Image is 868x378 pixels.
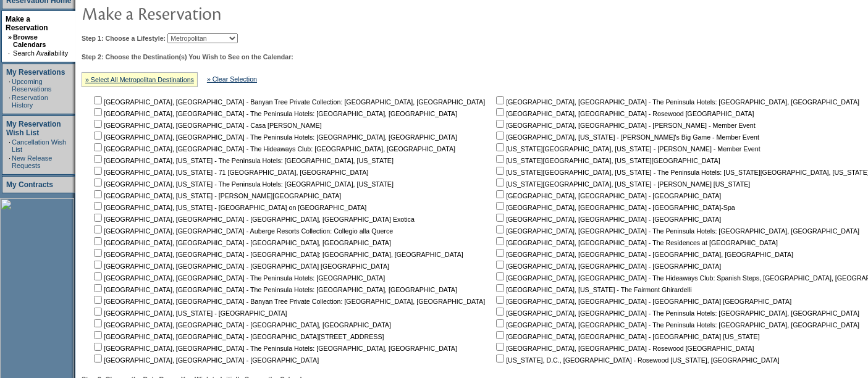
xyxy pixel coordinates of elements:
[8,49,12,57] td: ·
[91,157,394,164] nobr: [GEOGRAPHIC_DATA], [US_STATE] - The Peninsula Hotels: [GEOGRAPHIC_DATA], [US_STATE]
[91,192,341,199] nobr: [GEOGRAPHIC_DATA], [US_STATE] - [PERSON_NAME][GEOGRAPHIC_DATA]
[13,33,46,48] a: Browse Calendars
[6,15,48,32] a: Make a Reservation
[494,216,721,223] nobr: [GEOGRAPHIC_DATA], [GEOGRAPHIC_DATA] - [GEOGRAPHIC_DATA]
[91,169,368,176] nobr: [GEOGRAPHIC_DATA], [US_STATE] - 71 [GEOGRAPHIC_DATA], [GEOGRAPHIC_DATA]
[85,76,194,83] a: » Select All Metropolitan Destinations
[6,120,61,137] a: My Reservation Wish List
[91,298,485,305] nobr: [GEOGRAPHIC_DATA], [GEOGRAPHIC_DATA] - Banyan Tree Private Collection: [GEOGRAPHIC_DATA], [GEOGRA...
[91,180,394,188] nobr: [GEOGRAPHIC_DATA], [US_STATE] - The Peninsula Hotels: [GEOGRAPHIC_DATA], [US_STATE]
[494,251,793,258] nobr: [GEOGRAPHIC_DATA], [GEOGRAPHIC_DATA] - [GEOGRAPHIC_DATA], [GEOGRAPHIC_DATA]
[91,122,322,129] nobr: [GEOGRAPHIC_DATA], [GEOGRAPHIC_DATA] - Casa [PERSON_NAME]
[91,286,457,293] nobr: [GEOGRAPHIC_DATA], [GEOGRAPHIC_DATA] - The Peninsula Hotels: [GEOGRAPHIC_DATA], [GEOGRAPHIC_DATA]
[91,98,485,106] nobr: [GEOGRAPHIC_DATA], [GEOGRAPHIC_DATA] - Banyan Tree Private Collection: [GEOGRAPHIC_DATA], [GEOGRA...
[494,321,859,329] nobr: [GEOGRAPHIC_DATA], [GEOGRAPHIC_DATA] - The Peninsula Hotels: [GEOGRAPHIC_DATA], [GEOGRAPHIC_DATA]
[494,309,859,317] nobr: [GEOGRAPHIC_DATA], [GEOGRAPHIC_DATA] - The Peninsula Hotels: [GEOGRAPHIC_DATA], [GEOGRAPHIC_DATA]
[494,333,760,340] nobr: [GEOGRAPHIC_DATA], [GEOGRAPHIC_DATA] - [GEOGRAPHIC_DATA] [US_STATE]
[494,110,754,117] nobr: [GEOGRAPHIC_DATA], [GEOGRAPHIC_DATA] - Rosewood [GEOGRAPHIC_DATA]
[91,356,319,364] nobr: [GEOGRAPHIC_DATA], [GEOGRAPHIC_DATA] - [GEOGRAPHIC_DATA]
[13,49,68,57] a: Search Availability
[494,98,859,106] nobr: [GEOGRAPHIC_DATA], [GEOGRAPHIC_DATA] - The Peninsula Hotels: [GEOGRAPHIC_DATA], [GEOGRAPHIC_DATA]
[91,110,457,117] nobr: [GEOGRAPHIC_DATA], [GEOGRAPHIC_DATA] - The Peninsula Hotels: [GEOGRAPHIC_DATA], [GEOGRAPHIC_DATA]
[494,192,721,199] nobr: [GEOGRAPHIC_DATA], [GEOGRAPHIC_DATA] - [GEOGRAPHIC_DATA]
[494,145,761,153] nobr: [US_STATE][GEOGRAPHIC_DATA], [US_STATE] - [PERSON_NAME] - Member Event
[494,227,859,235] nobr: [GEOGRAPHIC_DATA], [GEOGRAPHIC_DATA] - The Peninsula Hotels: [GEOGRAPHIC_DATA], [GEOGRAPHIC_DATA]
[91,251,463,258] nobr: [GEOGRAPHIC_DATA], [GEOGRAPHIC_DATA] - [GEOGRAPHIC_DATA]: [GEOGRAPHIC_DATA], [GEOGRAPHIC_DATA]
[9,138,11,153] td: ·
[12,138,66,153] a: Cancellation Wish List
[82,35,166,42] b: Step 1: Choose a Lifestyle:
[91,145,455,153] nobr: [GEOGRAPHIC_DATA], [GEOGRAPHIC_DATA] - The Hideaways Club: [GEOGRAPHIC_DATA], [GEOGRAPHIC_DATA]
[12,94,48,109] a: Reservation History
[82,53,293,61] b: Step 2: Choose the Destination(s) You Wish to See on the Calendar:
[91,227,393,235] nobr: [GEOGRAPHIC_DATA], [GEOGRAPHIC_DATA] - Auberge Resorts Collection: Collegio alla Querce
[91,274,385,282] nobr: [GEOGRAPHIC_DATA], [GEOGRAPHIC_DATA] - The Peninsula Hotels: [GEOGRAPHIC_DATA]
[91,239,391,246] nobr: [GEOGRAPHIC_DATA], [GEOGRAPHIC_DATA] - [GEOGRAPHIC_DATA], [GEOGRAPHIC_DATA]
[6,68,65,77] a: My Reservations
[494,157,720,164] nobr: [US_STATE][GEOGRAPHIC_DATA], [US_STATE][GEOGRAPHIC_DATA]
[494,286,691,293] nobr: [GEOGRAPHIC_DATA], [US_STATE] - The Fairmont Ghirardelli
[12,78,51,93] a: Upcoming Reservations
[494,345,754,352] nobr: [GEOGRAPHIC_DATA], [GEOGRAPHIC_DATA] - Rosewood [GEOGRAPHIC_DATA]
[9,154,11,169] td: ·
[494,262,721,270] nobr: [GEOGRAPHIC_DATA], [GEOGRAPHIC_DATA] - [GEOGRAPHIC_DATA]
[12,154,52,169] a: New Release Requests
[494,180,750,188] nobr: [US_STATE][GEOGRAPHIC_DATA], [US_STATE] - [PERSON_NAME] [US_STATE]
[82,1,329,25] img: pgTtlMakeReservation.gif
[91,204,366,211] nobr: [GEOGRAPHIC_DATA], [US_STATE] - [GEOGRAPHIC_DATA] on [GEOGRAPHIC_DATA]
[494,122,756,129] nobr: [GEOGRAPHIC_DATA], [GEOGRAPHIC_DATA] - [PERSON_NAME] - Member Event
[91,216,415,223] nobr: [GEOGRAPHIC_DATA], [GEOGRAPHIC_DATA] - [GEOGRAPHIC_DATA], [GEOGRAPHIC_DATA] Exotica
[91,345,457,352] nobr: [GEOGRAPHIC_DATA], [GEOGRAPHIC_DATA] - The Peninsula Hotels: [GEOGRAPHIC_DATA], [GEOGRAPHIC_DATA]
[9,78,11,93] td: ·
[6,180,53,189] a: My Contracts
[91,333,384,340] nobr: [GEOGRAPHIC_DATA], [GEOGRAPHIC_DATA] - [GEOGRAPHIC_DATA][STREET_ADDRESS]
[494,356,780,364] nobr: [US_STATE], D.C., [GEOGRAPHIC_DATA] - Rosewood [US_STATE], [GEOGRAPHIC_DATA]
[494,239,778,246] nobr: [GEOGRAPHIC_DATA], [GEOGRAPHIC_DATA] - The Residences at [GEOGRAPHIC_DATA]
[494,298,791,305] nobr: [GEOGRAPHIC_DATA], [GEOGRAPHIC_DATA] - [GEOGRAPHIC_DATA] [GEOGRAPHIC_DATA]
[494,204,735,211] nobr: [GEOGRAPHIC_DATA], [GEOGRAPHIC_DATA] - [GEOGRAPHIC_DATA]-Spa
[207,75,257,83] a: » Clear Selection
[494,133,759,141] nobr: [GEOGRAPHIC_DATA], [US_STATE] - [PERSON_NAME]'s Big Game - Member Event
[91,262,389,270] nobr: [GEOGRAPHIC_DATA], [GEOGRAPHIC_DATA] - [GEOGRAPHIC_DATA] [GEOGRAPHIC_DATA]
[91,133,457,141] nobr: [GEOGRAPHIC_DATA], [GEOGRAPHIC_DATA] - The Peninsula Hotels: [GEOGRAPHIC_DATA], [GEOGRAPHIC_DATA]
[91,309,287,317] nobr: [GEOGRAPHIC_DATA], [US_STATE] - [GEOGRAPHIC_DATA]
[8,33,12,41] b: »
[91,321,391,329] nobr: [GEOGRAPHIC_DATA], [GEOGRAPHIC_DATA] - [GEOGRAPHIC_DATA], [GEOGRAPHIC_DATA]
[9,94,11,109] td: ·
